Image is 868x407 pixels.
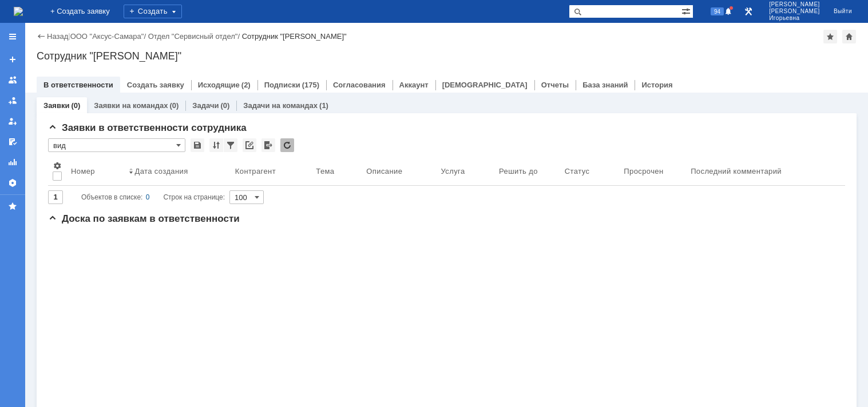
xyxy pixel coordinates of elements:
[3,153,22,171] a: Отчеты
[541,81,569,89] a: Отчеты
[169,101,179,110] div: (0)
[209,138,223,152] div: Сортировка...
[582,81,628,89] a: База знаний
[316,167,334,175] div: Тема
[3,112,22,130] a: Мои заявки
[264,81,300,89] a: Подписки
[3,71,22,89] a: Заявки на командах
[241,81,251,89] div: (2)
[43,101,69,110] a: Заявки
[192,101,219,110] a: Задачи
[441,167,465,175] div: Услуга
[43,81,113,89] a: В ответственности
[302,81,319,89] div: (175)
[66,157,124,186] th: Номер
[319,101,328,110] div: (1)
[94,101,168,110] a: Заявки на командах
[71,167,95,175] div: Номер
[624,167,663,175] div: Просрочен
[711,7,724,15] span: 94
[3,174,22,192] a: Настройки
[641,81,672,89] a: История
[437,157,495,186] th: Услуга
[442,81,528,89] a: [DEMOGRAPHIC_DATA]
[148,32,238,41] a: Отдел "Сервисный отдел"
[769,8,820,15] span: [PERSON_NAME]
[47,32,68,41] a: Назад
[127,81,184,89] a: Создать заявку
[81,190,225,204] i: Строк на странице:
[261,138,275,152] div: Экспорт списка
[14,7,23,16] a: Перейти на домашнюю страницу
[823,30,837,43] div: Добавить в избранное
[769,15,820,22] span: Игорьевна
[231,157,311,186] th: Контрагент
[191,138,204,152] div: Сохранить вид
[842,30,856,43] div: Сделать домашней страницей
[71,101,80,110] div: (0)
[134,167,188,175] div: Дата создания
[146,190,150,204] div: 0
[243,101,318,110] a: Задачи на командах
[280,138,294,152] div: Обновлять список
[3,133,22,151] a: Мои согласования
[499,167,538,175] div: Решить до
[220,101,229,110] div: (0)
[560,157,619,186] th: Статус
[70,32,148,41] div: /
[235,167,276,175] div: Контрагент
[198,81,240,89] a: Исходящие
[333,81,386,89] a: Согласования
[691,167,782,175] div: Последний комментарий
[242,32,347,41] div: Сотрудник "[PERSON_NAME]"
[81,193,142,201] span: Объектов в списке:
[3,50,22,69] a: Создать заявку
[311,157,362,186] th: Тема
[48,213,240,224] span: Доска по заявкам в ответственности
[3,91,22,110] a: Заявки в моей ответственности
[124,157,230,186] th: Дата создания
[148,32,242,41] div: /
[53,161,62,170] span: Настройки
[37,50,857,62] div: Сотрудник "[PERSON_NAME]"
[366,167,402,175] div: Описание
[742,5,755,18] a: Перейти в интерфейс администратора
[224,138,237,152] div: Фильтрация...
[70,32,144,41] a: ООО "Аксус-Самара"
[14,7,23,16] img: logo
[681,5,693,16] span: Расширенный поиск
[565,167,589,175] div: Статус
[769,1,820,8] span: [PERSON_NAME]
[243,138,256,152] div: Скопировать ссылку на список
[124,5,182,18] div: Создать
[48,122,247,133] span: Заявки в ответственности сотрудника
[68,31,70,40] div: |
[399,81,429,89] a: Аккаунт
